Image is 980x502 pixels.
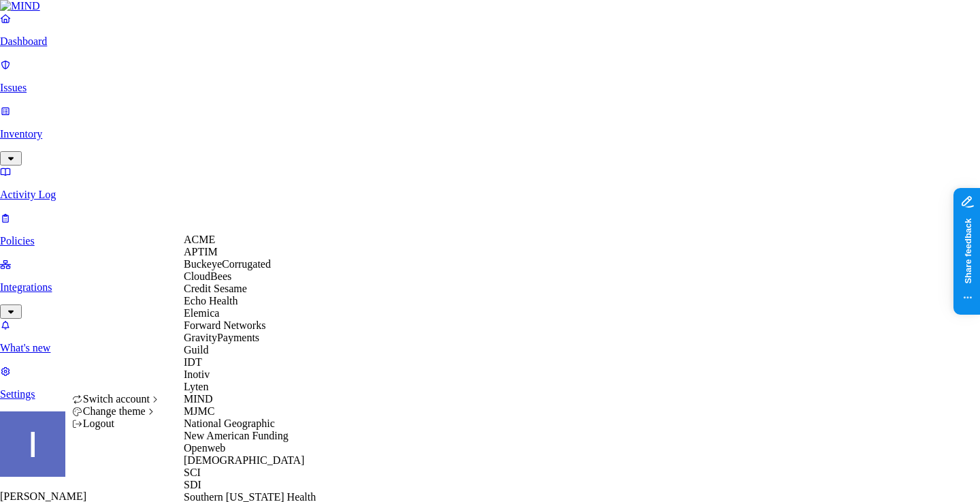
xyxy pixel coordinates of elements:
span: SDI [184,479,201,490]
span: Guild [184,344,208,356]
span: ACME [184,234,215,245]
span: BuckeyeCorrugated [184,258,271,270]
span: Credit Sesame [184,283,247,294]
span: [DEMOGRAPHIC_DATA] [184,454,304,466]
span: Echo Health [184,295,238,307]
span: Openweb [184,442,225,454]
span: Elemica [184,307,219,319]
span: Change theme [83,405,146,417]
span: GravityPayments [184,332,259,343]
span: APTIM [184,246,218,257]
span: Inotiv [184,368,210,380]
span: MJMC [184,405,214,417]
span: New American Funding [184,430,289,441]
span: MIND [184,393,213,405]
span: IDT [184,356,202,368]
span: Lyten [184,381,208,392]
span: National Geographic [184,418,275,429]
span: Forward Networks [184,319,265,331]
span: Switch account [83,393,150,405]
div: Logout [72,418,161,430]
span: CloudBees [184,270,231,282]
span: SCI [184,467,201,478]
